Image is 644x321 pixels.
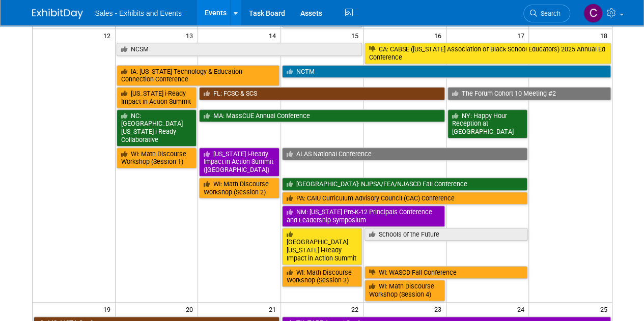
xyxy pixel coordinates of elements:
[117,87,197,108] a: [US_STATE] i-Ready Impact in Action Summit
[599,29,612,42] span: 18
[199,178,279,198] a: WI: Math Discourse Workshop (Session 2)
[282,206,445,226] a: NM: [US_STATE] Pre-K-12 Principals Conference and Leadership Symposium
[102,29,115,42] span: 12
[447,87,611,100] a: The Forum Cohort 10 Meeting #2
[117,109,197,147] a: NC: [GEOGRAPHIC_DATA][US_STATE] i-Ready Collaborative
[365,228,527,241] a: Schools of the Future
[282,178,528,191] a: [GEOGRAPHIC_DATA]: NJPSA/FEA/NJASCD Fall Conference
[102,303,115,315] span: 19
[599,303,612,315] span: 25
[350,29,363,42] span: 15
[537,10,561,17] span: Search
[117,65,279,86] a: IA: [US_STATE] Technology & Education Connection Conference
[365,266,527,279] a: WI: WASCD Fall Conference
[523,5,570,22] a: Search
[282,148,528,161] a: ALAS National Conference
[516,303,528,315] span: 24
[117,148,197,168] a: WI: Math Discourse Workshop (Session 1)
[516,29,528,42] span: 17
[282,192,528,205] a: PA: CAIU Curriculum Advisory Council (CAC) Conference
[365,280,445,301] a: WI: Math Discourse Workshop (Session 4)
[199,87,445,100] a: FL: FCSC & SCS
[365,43,610,64] a: CA: CABSE ([US_STATE] Association of Black School Educators) 2025 Annual Ed Conference
[32,9,83,19] img: ExhibitDay
[447,109,528,138] a: NY: Happy Hour Reception at [GEOGRAPHIC_DATA]
[185,303,198,315] span: 20
[583,4,603,23] img: Christine Lurz
[199,148,279,177] a: [US_STATE] i-Ready Impact in Action Summit ([GEOGRAPHIC_DATA])
[433,29,446,42] span: 16
[95,9,182,17] span: Sales - Exhibits and Events
[350,303,363,315] span: 22
[185,29,198,42] span: 13
[282,228,362,265] a: [GEOGRAPHIC_DATA][US_STATE] i-Ready Impact in Action Summit
[433,303,446,315] span: 23
[268,303,281,315] span: 21
[282,266,362,287] a: WI: Math Discourse Workshop (Session 3)
[117,43,362,56] a: NCSM
[268,29,281,42] span: 14
[282,65,611,78] a: NCTM
[199,109,445,123] a: MA: MassCUE Annual Conference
